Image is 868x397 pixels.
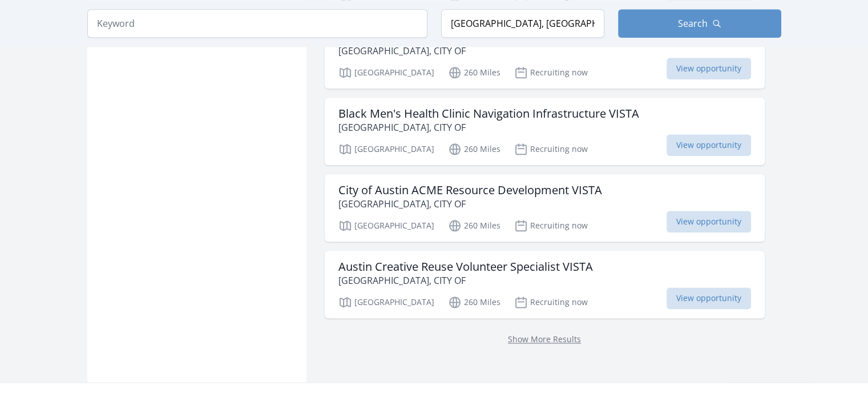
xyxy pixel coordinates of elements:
[514,142,588,156] p: Recruiting now
[448,142,500,156] p: 260 Miles
[514,295,588,309] p: Recruiting now
[678,17,708,30] span: Search
[325,251,765,318] a: Austin Creative Reuse Volunteer Specialist VISTA [GEOGRAPHIC_DATA], CITY OF [GEOGRAPHIC_DATA] 260...
[448,219,500,232] p: 260 Miles
[338,44,542,58] p: [GEOGRAPHIC_DATA], CITY OF
[338,66,434,79] p: [GEOGRAPHIC_DATA]
[338,197,602,211] p: [GEOGRAPHIC_DATA], CITY OF
[338,274,593,287] p: [GEOGRAPHIC_DATA], CITY OF
[448,66,500,79] p: 260 Miles
[667,287,751,309] span: View opportunity
[338,121,639,134] p: [GEOGRAPHIC_DATA], CITY OF
[325,21,765,89] a: Austin CPIO Conversation Corps VISTA [GEOGRAPHIC_DATA], CITY OF [GEOGRAPHIC_DATA] 260 Miles Recru...
[338,260,593,274] h3: Austin Creative Reuse Volunteer Specialist VISTA
[338,107,639,121] h3: Black Men's Health Clinic Navigation Infrastructure VISTA
[325,174,765,242] a: City of Austin ACME Resource Development VISTA [GEOGRAPHIC_DATA], CITY OF [GEOGRAPHIC_DATA] 260 M...
[325,98,765,165] a: Black Men's Health Clinic Navigation Infrastructure VISTA [GEOGRAPHIC_DATA], CITY OF [GEOGRAPHIC_...
[667,211,751,232] span: View opportunity
[87,9,427,38] input: Keyword
[667,134,751,156] span: View opportunity
[514,66,588,79] p: Recruiting now
[338,183,602,197] h3: City of Austin ACME Resource Development VISTA
[514,219,588,232] p: Recruiting now
[338,295,434,309] p: [GEOGRAPHIC_DATA]
[441,9,604,38] input: Location
[508,334,581,344] a: Show More Results
[667,58,751,79] span: View opportunity
[618,9,781,38] button: Search
[338,219,434,232] p: [GEOGRAPHIC_DATA]
[338,142,434,156] p: [GEOGRAPHIC_DATA]
[448,295,500,309] p: 260 Miles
